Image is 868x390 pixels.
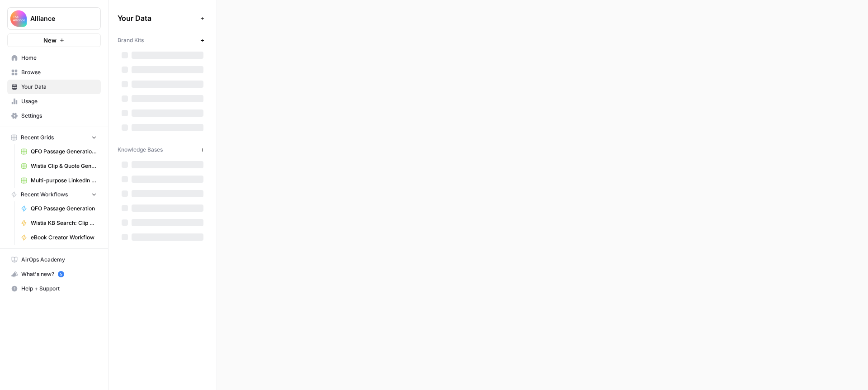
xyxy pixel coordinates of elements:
[21,54,97,62] span: Home
[60,272,62,276] text: 5
[31,162,97,170] span: Wistia Clip & Quote Generator
[7,267,101,281] button: What's new? 5
[7,188,101,201] button: Recent Workflows
[7,65,101,80] a: Browse
[7,80,101,94] a: Your Data
[118,36,144,44] span: Brand Kits
[31,147,97,156] span: QFO Passage Generation Grid (PMA)
[17,173,101,188] a: Multi-purpose LinkedIn Workflow Grid
[21,68,97,76] span: Browse
[118,13,197,24] span: Your Data
[31,219,97,227] span: Wistia KB Search: Clip & Takeaway Generator
[10,10,27,27] img: Alliance Logo
[21,285,97,293] span: Help + Support
[21,112,97,120] span: Settings
[7,33,101,47] button: New
[17,159,101,173] a: Wistia Clip & Quote Generator
[21,97,97,105] span: Usage
[31,205,97,213] span: QFO Passage Generation
[21,256,97,264] span: AirOps Academy
[8,267,100,281] div: What's new?
[17,216,101,230] a: Wistia KB Search: Clip & Takeaway Generator
[7,94,101,109] a: Usage
[7,252,101,267] a: AirOps Academy
[58,271,64,277] a: 5
[7,109,101,123] a: Settings
[21,190,68,199] span: Recent Workflows
[7,51,101,65] a: Home
[7,7,101,30] button: Workspace: Alliance
[31,233,97,242] span: eBook Creator Workflow
[118,146,163,154] span: Knowledge Bases
[43,36,57,45] span: New
[7,281,101,296] button: Help + Support
[17,230,101,245] a: eBook Creator Workflow
[17,144,101,159] a: QFO Passage Generation Grid (PMA)
[30,14,85,23] span: Alliance
[31,176,97,185] span: Multi-purpose LinkedIn Workflow Grid
[21,133,54,142] span: Recent Grids
[17,201,101,216] a: QFO Passage Generation
[7,131,101,144] button: Recent Grids
[21,83,97,91] span: Your Data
